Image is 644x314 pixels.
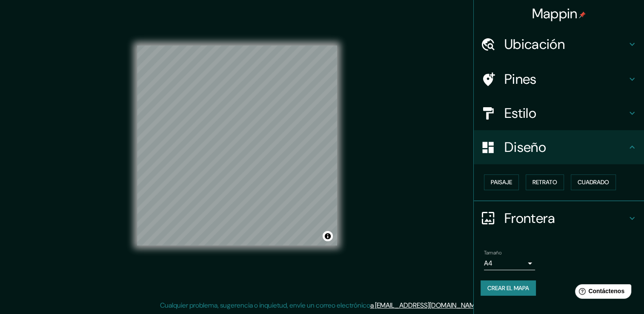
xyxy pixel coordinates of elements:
[568,281,635,305] iframe: Help widget launcher
[474,62,644,96] div: Pines
[532,177,557,188] font: Retrato
[160,300,481,311] p: Cualquier problema, sugerencia o inquietud, envíe un correo electrónico .
[484,257,535,270] div: A4
[474,96,644,130] div: Estilo
[323,231,333,241] button: Alternar atribución
[491,177,512,188] font: Paisaje
[504,210,627,227] h4: Frontera
[504,71,627,88] h4: Pines
[578,177,609,188] font: Cuadrado
[571,174,616,190] button: Cuadrado
[484,249,501,256] label: Tamaño
[474,130,644,164] div: Diseño
[532,5,578,23] font: Mappin
[526,174,564,190] button: Retrato
[484,174,519,190] button: Paisaje
[474,201,644,235] div: Frontera
[579,11,586,18] img: pin-icon.png
[487,283,529,294] font: Crear el mapa
[137,46,337,245] canvas: Mapa
[474,27,644,61] div: Ubicación
[504,36,627,53] h4: Ubicación
[370,301,480,310] a: a [EMAIL_ADDRESS][DOMAIN_NAME]
[504,105,627,122] h4: Estilo
[481,280,536,296] button: Crear el mapa
[504,139,627,156] h4: Diseño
